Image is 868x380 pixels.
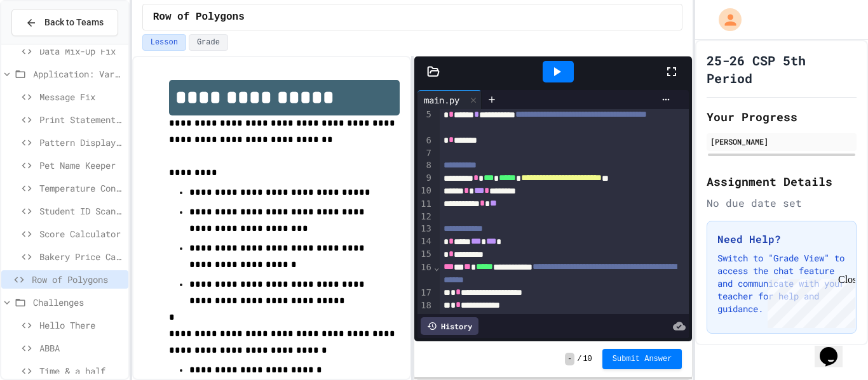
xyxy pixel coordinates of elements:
[39,159,123,172] span: Pet Name Keeper
[602,349,682,369] button: Submit Answer
[39,181,123,195] span: Temperature Converter
[44,16,104,29] span: Back to Teams
[142,34,186,51] button: Lesson
[717,232,846,247] h3: Need Help?
[417,147,433,160] div: 7
[417,223,433,235] div: 13
[5,5,88,81] div: Chat with us now!Close
[39,364,123,377] span: Time & a half
[577,354,581,364] span: /
[417,90,482,109] div: main.py
[417,235,433,248] div: 14
[417,93,466,107] div: main.py
[39,204,123,218] span: Student ID Scanner
[11,9,118,36] button: Back to Teams
[707,51,857,87] h1: 25-26 CSP 5th Period
[705,5,745,34] div: My Account
[417,198,433,211] div: 11
[39,136,123,149] span: Pattern Display Challenge
[417,134,433,147] div: 6
[417,172,433,185] div: 9
[707,195,857,211] div: No due date set
[707,173,857,190] h2: Assignment Details
[707,108,857,126] h2: Your Progress
[189,34,228,51] button: Grade
[39,113,123,126] span: Print Statement Repair
[153,10,245,25] span: Row of Polygons
[710,136,853,147] div: [PERSON_NAME]
[39,90,123,103] span: Message Fix
[421,317,478,335] div: History
[33,67,123,81] span: Application: Variables/Print
[417,312,433,325] div: 19
[433,262,440,272] span: Fold line
[417,248,433,261] div: 15
[417,211,433,223] div: 12
[815,329,855,367] iframe: chat widget
[39,341,123,355] span: ABBA
[39,227,123,240] span: Score Calculator
[565,353,574,365] span: -
[417,299,433,312] div: 18
[33,296,123,309] span: Challenges
[417,108,433,134] div: 5
[763,274,855,328] iframe: chat widget
[417,159,433,172] div: 8
[717,252,846,315] p: Switch to "Grade View" to access the chat feature and communicate with your teacher for help and ...
[417,261,433,287] div: 16
[39,250,123,263] span: Bakery Price Calculator
[417,185,433,197] div: 10
[417,287,433,299] div: 17
[32,273,123,286] span: Row of Polygons
[39,44,123,58] span: Data Mix-Up Fix
[39,318,123,332] span: Hello There
[583,354,592,364] span: 10
[613,354,672,364] span: Submit Answer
